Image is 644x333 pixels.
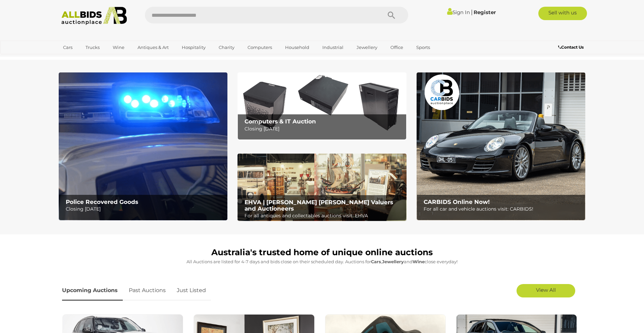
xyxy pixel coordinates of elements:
[243,42,276,53] a: Computers
[59,53,115,64] a: [GEOGRAPHIC_DATA]
[245,118,316,125] b: Computers & IT Auction
[371,259,381,264] strong: Cars
[417,72,585,220] a: CARBIDS Online Now! CARBIDS Online Now! For all car and vehicle auctions visit: CARBIDS!
[66,205,224,213] p: Closing [DATE]
[382,259,404,264] strong: Jewellery
[62,281,123,300] a: Upcoming Auctions
[108,42,129,53] a: Wine
[558,45,584,50] b: Contact Us
[471,8,473,16] span: |
[281,42,314,53] a: Household
[58,7,130,25] img: Allbids.com.au
[386,42,408,53] a: Office
[59,72,227,220] img: Police Recovered Goods
[237,72,406,140] a: Computers & IT Auction Computers & IT Auction Closing [DATE]
[245,199,393,212] b: EHVA | [PERSON_NAME] [PERSON_NAME] Valuers and Auctioneers
[62,258,582,266] p: All Auctions are listed for 4-7 days and bids close on their scheduled day. Auctions for , and cl...
[412,42,434,53] a: Sports
[558,44,585,51] a: Contact Us
[59,72,227,220] a: Police Recovered Goods Police Recovered Goods Closing [DATE]
[517,284,575,297] a: View All
[375,7,408,23] button: Search
[424,205,582,213] p: For all car and vehicle auctions visit: CARBIDS!
[66,199,138,205] b: Police Recovered Goods
[424,199,490,205] b: CARBIDS Online Now!
[59,42,77,53] a: Cars
[81,42,104,53] a: Trucks
[352,42,382,53] a: Jewellery
[318,42,348,53] a: Industrial
[62,248,582,257] h1: Australia's trusted home of unique online auctions
[133,42,173,53] a: Antiques & Art
[237,154,406,221] img: EHVA | Evans Hastings Valuers and Auctioneers
[417,72,585,220] img: CARBIDS Online Now!
[172,281,211,300] a: Just Listed
[538,7,587,20] a: Sell with us
[413,259,425,264] strong: Wine
[237,72,406,140] img: Computers & IT Auction
[536,287,556,293] span: View All
[447,9,470,15] a: Sign In
[214,42,239,53] a: Charity
[474,9,496,15] a: Register
[237,154,406,221] a: EHVA | Evans Hastings Valuers and Auctioneers EHVA | [PERSON_NAME] [PERSON_NAME] Valuers and Auct...
[245,212,402,220] p: For all antiques and collectables auctions visit: EHVA
[177,42,210,53] a: Hospitality
[245,125,402,133] p: Closing [DATE]
[124,281,171,300] a: Past Auctions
